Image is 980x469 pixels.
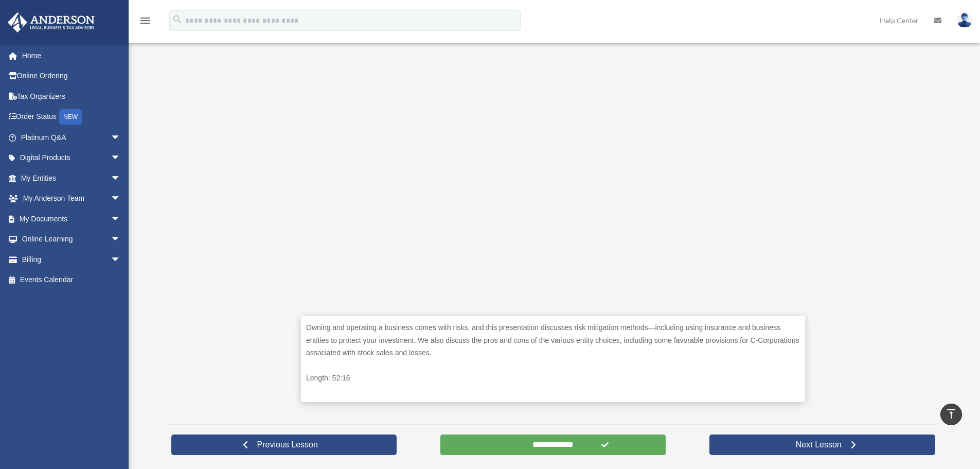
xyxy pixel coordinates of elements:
[940,404,962,425] a: vertical_align_top
[7,66,136,86] a: Online Ordering
[111,188,131,210] span: arrow_drop_down
[7,127,136,148] a: Platinum Q&Aarrow_drop_down
[709,435,935,455] a: Next Lesson
[7,107,136,128] a: Order StatusNEW
[172,14,183,25] i: search
[7,168,136,188] a: My Entitiesarrow_drop_down
[788,440,850,450] span: Next Lesson
[306,321,800,359] p: Owning and operating a business comes with risks, and this presentation discusses risk mitigation...
[171,435,397,455] a: Previous Lesson
[139,18,151,27] a: menu
[7,249,136,270] a: Billingarrow_drop_down
[306,372,800,385] p: Length: 52:16
[111,127,131,148] span: arrow_drop_down
[111,148,131,169] span: arrow_drop_down
[7,209,136,229] a: My Documentsarrow_drop_down
[111,229,131,250] span: arrow_drop_down
[7,148,136,168] a: Digital Productsarrow_drop_down
[945,408,957,420] i: vertical_align_top
[59,109,82,125] div: NEW
[111,249,131,270] span: arrow_drop_down
[7,45,136,66] a: Home
[5,12,98,32] img: Anderson Advisors Platinum Portal
[7,270,136,290] a: Events Calendar
[111,168,131,189] span: arrow_drop_down
[249,440,326,450] span: Previous Lesson
[7,229,136,250] a: Online Learningarrow_drop_down
[7,86,136,107] a: Tax Organizers
[957,13,972,28] img: User Pic
[301,27,805,311] iframe: Use of Business Entities
[7,188,136,209] a: My Anderson Teamarrow_drop_down
[111,209,131,230] span: arrow_drop_down
[139,14,151,27] i: menu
